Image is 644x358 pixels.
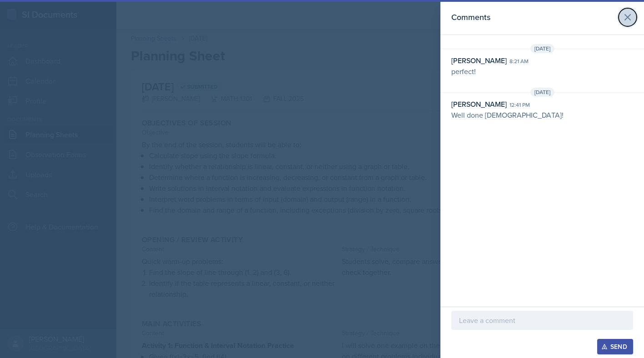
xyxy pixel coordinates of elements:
div: 12:41 pm [509,101,530,109]
p: perfect! [451,66,633,77]
span: [DATE] [530,88,554,97]
div: 8:21 am [509,57,529,65]
span: [DATE] [530,44,554,53]
h2: Comments [451,11,490,24]
div: [PERSON_NAME] [451,55,507,66]
button: Send [597,339,633,354]
p: Well done [DEMOGRAPHIC_DATA]! [451,109,633,120]
div: [PERSON_NAME] [451,99,507,109]
div: Send [603,343,627,350]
